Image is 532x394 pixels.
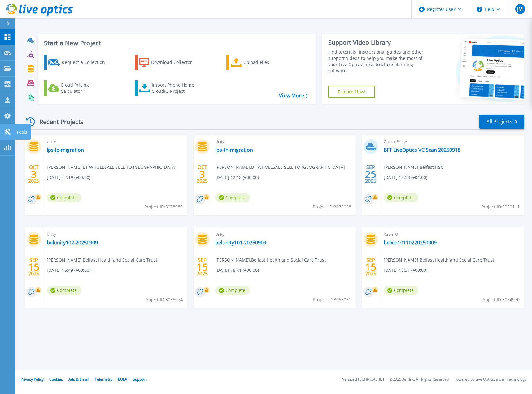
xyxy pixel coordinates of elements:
span: [DATE] 16:41 (+00:00) [215,267,259,274]
span: 25 [365,172,376,177]
a: Explore Now! [328,86,375,98]
span: [DATE] 16:49 (+00:00) [47,267,90,274]
span: Project ID: 3055074 [144,296,183,303]
a: Support [133,377,146,382]
div: Cloud Pricing Calculator [61,82,110,94]
p: Tools [16,124,27,140]
span: [PERSON_NAME] , Belfast Health and Social Care Trust [384,257,494,263]
a: belunity102-20250909 [47,240,98,246]
span: Unity [47,138,184,145]
a: Privacy Policy [20,377,44,382]
span: [DATE] 15:31 (+00:00) [384,267,427,274]
span: Project ID: 3054970 [481,296,520,303]
div: SEP 2025 [196,256,208,278]
span: 15 [365,264,376,270]
span: [DATE] 12:19 (+00:00) [47,174,90,181]
a: EULA [118,377,127,382]
span: 3 [199,172,205,177]
span: [DATE] 18:38 (+01:00) [384,174,427,181]
div: Download Collector [151,56,201,69]
li: Powered by Live Optics, a Dell Technology [454,378,526,382]
span: Project ID: 3078988 [313,204,351,210]
li: © 2025 Dell Inc. All Rights Reserved [390,378,449,382]
span: JM [517,7,523,11]
span: Complete [47,286,81,295]
span: [DATE] 12:18 (+00:00) [215,174,259,181]
span: Unity [47,231,184,238]
span: [PERSON_NAME] , BT WHOLESALE SELL TO [GEOGRAPHIC_DATA] [47,164,177,171]
a: Download Collector [135,55,204,70]
a: View More [279,93,308,99]
span: Project ID: 3078989 [144,204,183,210]
span: Project ID: 3069111 [481,204,520,210]
span: Complete [384,286,418,295]
div: Import Phone Home CloudIQ Project [152,82,200,94]
div: Find tutorials, instructional guides and other support videos to help you make the most of your L... [328,49,431,74]
a: belxio10110220250909 [384,240,437,246]
div: Upload Files [243,56,293,69]
span: Complete [215,286,250,295]
div: Support Video Library [328,38,431,47]
span: Unity [215,138,352,145]
div: SEP 2025 [28,256,40,278]
span: Optical Prime [384,138,521,145]
a: lps-lp-migration [47,147,84,153]
span: Complete [47,193,81,202]
li: Version: [TECHNICAL_ID] [342,378,384,382]
a: Request a Collection [44,55,113,70]
a: Cookies [49,377,63,382]
span: 3 [31,172,37,177]
span: Complete [215,193,250,202]
a: lps-th-migration [215,147,253,153]
div: Recent Projects [24,114,92,129]
a: Upload Files [226,55,295,70]
span: Unity [215,231,352,238]
span: Complete [384,193,418,202]
span: Project ID: 3055061 [313,296,351,303]
a: Ads & Email [68,377,89,382]
span: XtremIO [384,231,521,238]
a: BFT LiveOptics VC Scan 20250918 [384,147,460,153]
a: Telemetry [95,377,112,382]
span: [PERSON_NAME] , Belfast Health and Social Care Trust [215,257,326,263]
span: [PERSON_NAME] , Belfast Health and Social Care Trust [47,257,157,263]
div: OCT 2025 [28,163,40,186]
span: [PERSON_NAME] , BT WHOLESALE SELL TO [GEOGRAPHIC_DATA] [215,164,345,171]
div: SEP 2025 [365,256,377,278]
a: All Projects [479,115,524,129]
div: Request a Collection [62,56,111,69]
span: 15 [197,264,208,270]
h3: Start a New Project [44,40,308,47]
span: 15 [28,264,39,270]
a: belunity101-20250909 [215,240,266,246]
div: OCT 2025 [196,163,208,186]
div: SEP 2025 [365,163,377,186]
span: [PERSON_NAME] , Belfast HSC [384,164,443,171]
a: Cloud Pricing Calculator [44,80,113,96]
